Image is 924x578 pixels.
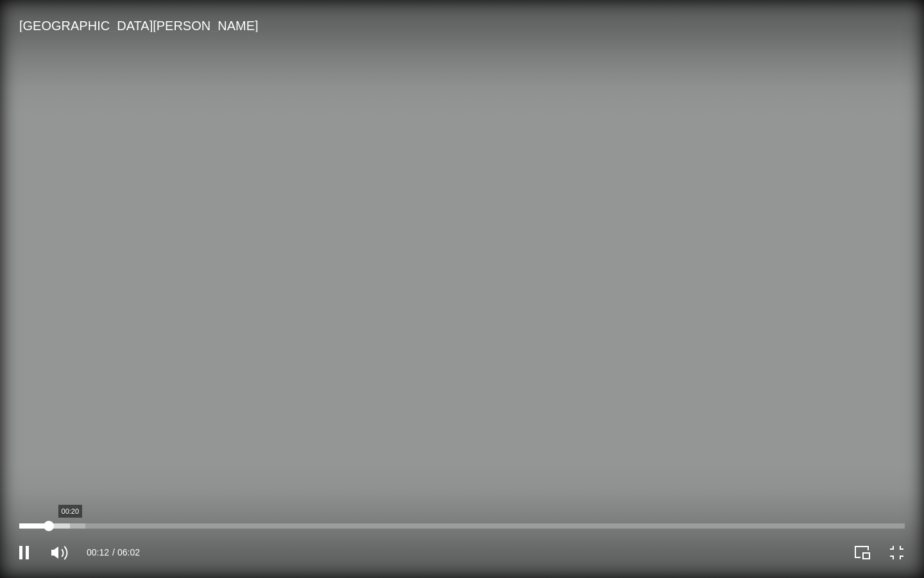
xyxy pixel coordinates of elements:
button: Pause [13,541,35,564]
span: 06:02 [112,548,140,557]
button: Exit full screen [886,541,908,564]
button: Play Picture-in-Picture [851,541,874,564]
button: Mute [48,541,71,564]
div: [GEOGRAPHIC_DATA][PERSON_NAME] [19,19,796,32]
div: 00:20 [58,505,83,518]
span: 00:12 [87,548,109,557]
